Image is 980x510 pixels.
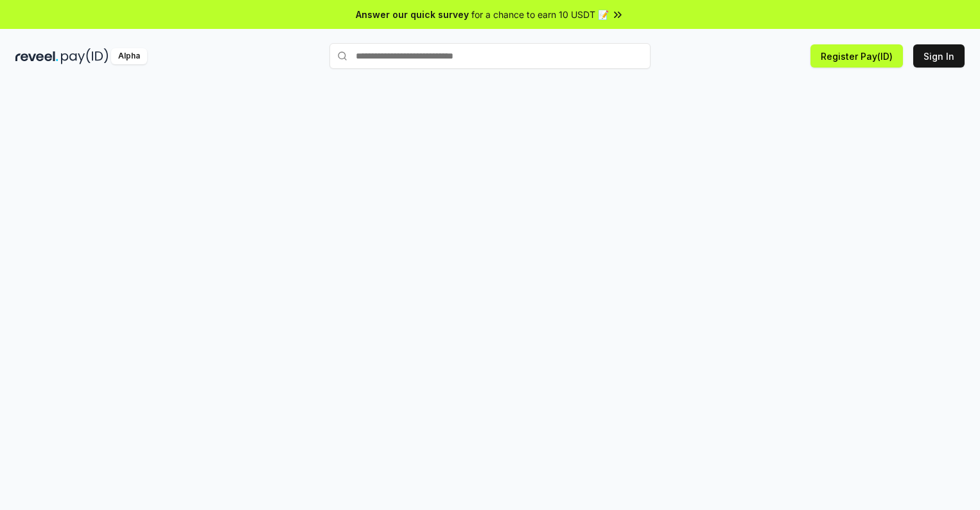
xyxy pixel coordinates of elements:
[356,8,469,21] span: Answer our quick survey
[15,48,58,64] img: reveel_dark
[810,44,903,68] button: Register Pay(ID)
[61,48,109,64] img: pay_id
[913,44,965,68] button: Sign In
[111,48,147,64] div: Alpha
[471,8,609,21] span: for a chance to earn 10 USDT 📝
